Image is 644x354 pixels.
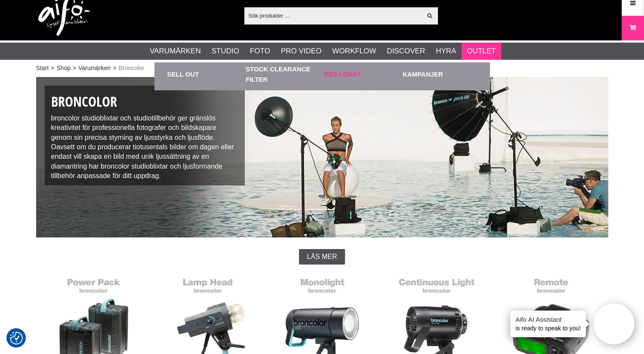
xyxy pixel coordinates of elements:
img: Broncolor Professional Lighting System [36,77,608,237]
input: Sök produkter ... [244,9,422,22]
a: Workflow [332,46,376,57]
a: Discover [387,46,425,57]
a: Kampanjer [403,62,477,86]
a: Varumärken [78,64,111,73]
span: > [113,64,116,73]
h4: Aifo AI Assistant [515,315,581,324]
span: > [73,64,76,73]
a: Shop [56,64,71,73]
span: Läs mer [307,253,337,261]
a: Pro Video [281,46,321,57]
a: Begagnat [324,62,399,86]
a: Sell out [167,62,242,86]
div: is ready to speak to you! [510,311,586,337]
a: Outlet [467,46,496,57]
a: Stock Clearance Filter [246,62,320,86]
button: Samtyckesinställningar [10,330,23,346]
h1: Broncolor [51,92,239,111]
a: Foto [250,46,270,57]
img: Revisit consent button [10,332,23,345]
a: Studio [212,46,239,57]
a: Hyra [436,46,456,57]
span: Broncolor [119,64,145,73]
a: Varumärken [150,46,201,57]
span: > [51,64,54,73]
a: Start [36,64,49,73]
div: broncolor studioblixtar och studiotillbehör ger gränslös kreativitet för professionella fotografe... [45,86,245,185]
